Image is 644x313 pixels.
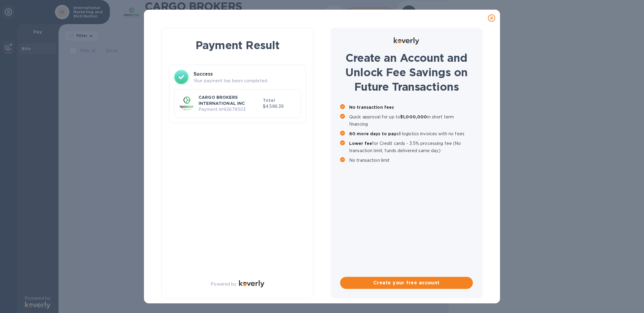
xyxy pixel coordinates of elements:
img: Logo [394,37,419,45]
b: $1,000,000 [400,114,427,119]
button: Create your free account [340,277,473,289]
p: all logistics invoices with no fees [349,130,473,137]
p: Quick approval for up to in short term financing [349,113,473,128]
img: Logo [239,280,264,287]
h1: Payment Result [171,38,304,53]
span: Create your free account [345,279,468,286]
b: Total [263,98,275,103]
p: Your payment has been completed. [193,78,301,84]
p: CARGO BROKERS INTERNATIONAL INC [199,94,260,106]
h3: Success [193,70,301,78]
p: $4,586.39 [263,103,296,110]
b: Lower fee [349,141,372,146]
h1: Create an Account and Unlock Fee Savings on Future Transactions [340,51,473,94]
p: for Credit cards - 3.5% processing fee (No transaction limit, funds delivered same day) [349,140,473,154]
p: No transaction limit [349,157,473,164]
b: 60 more days to pay [349,131,397,136]
p: Payment № 92678503 [199,106,260,113]
p: Powered by [211,281,236,287]
b: No transaction fees [349,105,394,110]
